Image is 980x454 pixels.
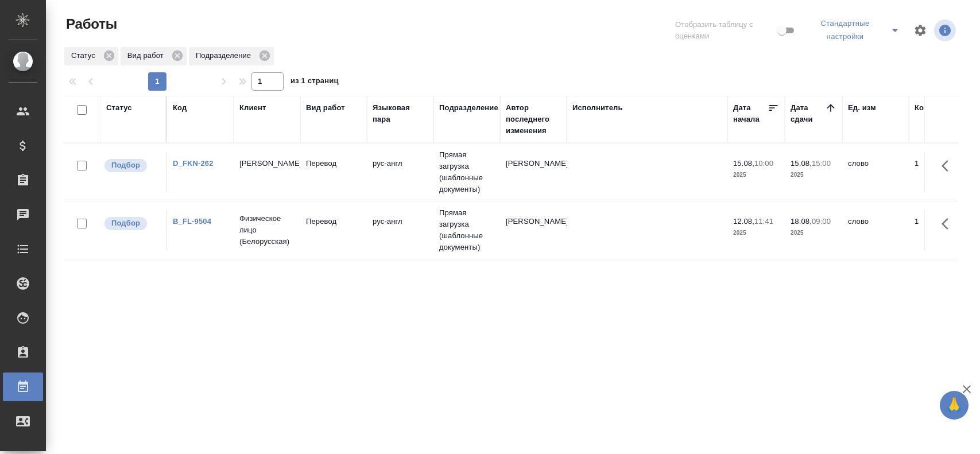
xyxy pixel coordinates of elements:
[791,169,836,181] p: 2025
[733,169,779,181] p: 2025
[754,159,773,168] p: 10:00
[733,217,754,226] p: 12.08,
[127,50,168,61] p: Вид работ
[373,102,428,125] div: Языковая пара
[111,160,140,171] p: Подбор
[934,20,958,41] span: Посмотреть информацию
[439,102,498,114] div: Подразделение
[189,47,274,65] div: Подразделение
[173,159,214,168] a: D_FKN-262
[103,158,160,173] div: Можно подбирать исполнителей
[63,15,117,33] span: Работы
[367,152,433,192] td: рус-англ
[306,158,361,169] p: Перевод
[675,19,775,42] span: Отобразить таблицу с оценками
[812,159,831,168] p: 15:00
[572,102,623,114] div: Исполнитель
[239,158,295,169] p: [PERSON_NAME]
[306,216,361,227] p: Перевод
[807,15,907,46] div: split button
[111,218,140,229] p: Подбор
[909,210,966,250] td: 1
[944,393,964,417] span: 🙏
[842,152,909,192] td: слово
[754,217,773,226] p: 11:41
[433,143,500,201] td: Прямая загрузка (шаблонные документы)
[290,74,339,91] span: из 1 страниц
[196,50,255,61] p: Подразделение
[106,102,132,114] div: Статус
[121,47,187,65] div: Вид работ
[173,217,211,226] a: B_FL-9504
[940,391,969,420] button: 🙏
[935,210,962,238] button: Здесь прячутся важные кнопки
[842,210,909,250] td: слово
[791,227,836,239] p: 2025
[791,159,812,168] p: 15.08,
[935,152,962,180] button: Здесь прячутся важные кнопки
[103,216,160,231] div: Можно подбирать исполнителей
[64,47,118,65] div: Статус
[367,210,433,250] td: рус-англ
[500,152,567,192] td: [PERSON_NAME]
[506,102,561,137] div: Автор последнего изменения
[239,102,266,114] div: Клиент
[791,102,825,125] div: Дата сдачи
[733,227,779,239] p: 2025
[239,213,295,247] p: Физическое лицо (Белорусская)
[909,152,966,192] td: 1
[71,50,99,61] p: Статус
[848,102,876,114] div: Ед. изм
[500,210,567,250] td: [PERSON_NAME]
[907,17,934,44] span: Настроить таблицу
[812,217,831,226] p: 09:00
[791,217,812,226] p: 18.08,
[173,102,187,114] div: Код
[915,102,940,114] div: Кол-во
[433,201,500,259] td: Прямая загрузка (шаблонные документы)
[306,102,345,114] div: Вид работ
[733,102,768,125] div: Дата начала
[733,159,754,168] p: 15.08,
